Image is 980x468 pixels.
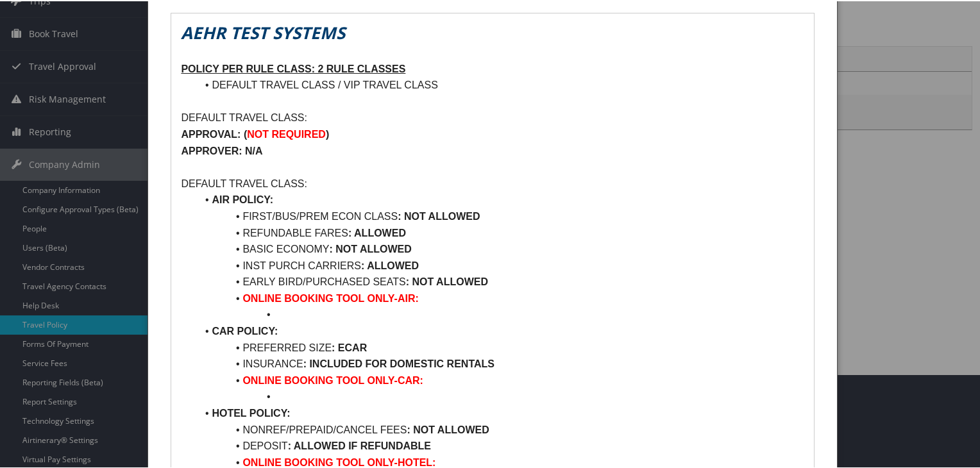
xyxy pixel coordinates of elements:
[196,355,804,371] li: INSURANCE
[196,256,804,273] li: INST PURCH CARRIERS
[242,456,435,467] strong: ONLINE BOOKING TOOL ONLY-HOTEL:
[407,423,489,434] strong: : NOT ALLOWED
[398,210,480,221] strong: : NOT ALLOWED
[181,108,804,125] p: DEFAULT TRAVEL CLASS:
[181,128,247,138] strong: APPROVAL: (
[330,242,412,253] strong: : NOT ALLOWED
[326,128,329,138] strong: )
[196,240,804,256] li: BASIC ECONOMY
[196,207,804,224] li: FIRST/BUS/PREM ECON CLASS
[247,128,326,138] strong: NOT REQUIRED
[212,324,278,335] strong: CAR POLICY:
[242,292,418,303] strong: ONLINE BOOKING TOOL ONLY-AIR:
[212,193,273,204] strong: AIR POLICY:
[242,374,423,385] strong: ONLINE BOOKING TOOL ONLY-CAR:
[196,76,804,92] li: DEFAULT TRAVEL CLASS / VIP TRAVEL CLASS
[361,259,419,270] strong: : ALLOWED
[181,62,405,73] u: POLICY PER RULE CLASS: 2 RULE CLASSES
[196,338,804,355] li: PREFERRED SIZE
[332,341,367,352] strong: : ECAR
[303,357,494,368] strong: : INCLUDED FOR DOMESTIC RENTALS
[196,437,804,453] li: DEPOSIT
[406,275,488,286] strong: : NOT ALLOWED
[181,174,804,191] p: DEFAULT TRAVEL CLASS:
[181,144,262,155] strong: APPROVER: N/A
[181,20,345,43] em: AEHR TEST SYSTEMS
[348,226,406,237] strong: : ALLOWED
[196,272,804,289] li: EARLY BIRD/PURCHASED SEATS
[196,421,804,437] li: NONREF/PREPAID/CANCEL FEES
[212,406,290,417] strong: HOTEL POLICY:
[196,224,804,240] li: REFUNDABLE FARES
[288,439,431,450] strong: : ALLOWED IF REFUNDABLE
